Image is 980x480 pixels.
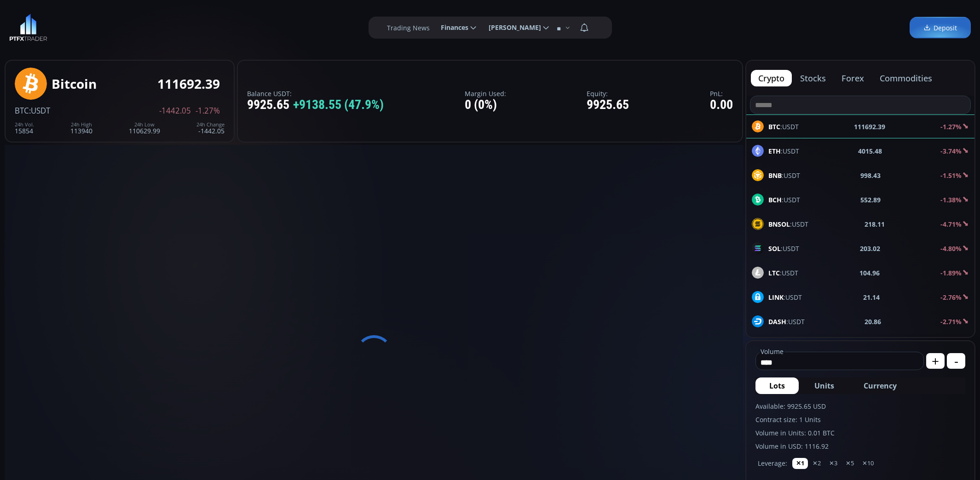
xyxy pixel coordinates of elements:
[768,147,781,155] b: ETH
[587,98,629,112] div: 9925.65
[710,98,733,112] div: 0.00
[850,377,911,394] button: Currency
[465,98,506,112] div: 0 (0%)
[768,292,802,302] span: :USDT
[70,122,92,127] div: 24h High
[809,458,824,469] button: ✕2
[926,353,945,369] button: +
[482,18,541,37] span: [PERSON_NAME]
[29,105,50,116] span: :USDT
[940,171,962,180] b: -1.51%
[70,122,92,134] div: 113940
[434,18,468,37] span: Finances
[940,244,962,253] b: -4.80%
[768,146,799,156] span: :USDT
[860,171,881,180] b: 998.43
[863,292,880,302] b: 21.14
[768,268,798,278] span: :USDT
[768,269,780,277] b: LTC
[865,219,885,229] b: 218.11
[196,122,225,134] div: -1442.05
[768,195,782,204] b: BCH
[9,14,47,41] img: LOGO
[768,171,800,180] span: :USDT
[387,23,430,33] label: Trading News
[293,98,384,112] span: +9138.55 (47.9%)
[751,70,792,86] button: crypto
[15,122,34,127] div: 24h Vol.
[768,195,800,205] span: :USDT
[587,90,629,97] label: Equity:
[834,70,871,86] button: forex
[940,269,962,277] b: -1.89%
[755,428,965,438] label: Volume in Units: 0.01 BTC
[710,90,733,97] label: PnL:
[801,377,848,394] button: Units
[129,122,160,134] div: 110629.99
[755,401,965,411] label: Available: 9925.65 USD
[860,195,881,205] b: 552.89
[792,458,808,469] button: ✕1
[947,353,965,369] button: -
[814,380,834,391] span: Units
[755,441,965,451] label: Volume in USD: 1116.92
[768,219,808,229] span: :USDT
[157,77,220,91] div: 111692.39
[768,171,782,180] b: BNB
[769,380,785,391] span: Lots
[864,380,897,391] span: Currency
[15,122,34,134] div: 15854
[859,458,877,469] button: ✕10
[768,293,784,302] b: LINK
[859,268,880,278] b: 104.96
[940,317,962,326] b: -2.71%
[15,105,29,116] span: BTC
[940,147,962,155] b: -3.74%
[910,17,971,39] a: Deposit
[825,458,841,469] button: ✕3
[865,317,881,326] b: 20.86
[940,195,962,204] b: -1.38%
[768,317,805,326] span: :USDT
[52,77,97,91] div: Bitcoin
[842,458,858,469] button: ✕5
[768,244,799,253] span: :USDT
[793,70,833,86] button: stocks
[196,122,225,127] div: 24h Change
[768,244,781,253] b: SOL
[129,122,160,127] div: 24h Low
[858,146,882,156] b: 4015.48
[940,293,962,302] b: -2.76%
[872,70,940,86] button: commodities
[465,90,506,97] label: Margin Used:
[755,377,799,394] button: Lots
[196,107,220,115] span: -1.27%
[768,220,790,229] b: BNSOL
[755,415,965,424] label: Contract size: 1 Units
[758,458,787,468] label: Leverage:
[860,244,880,253] b: 203.02
[247,90,384,97] label: Balance USDT:
[247,98,384,112] div: 9925.65
[768,317,786,326] b: DASH
[923,23,957,33] span: Deposit
[159,107,191,115] span: -1442.05
[940,220,962,229] b: -4.71%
